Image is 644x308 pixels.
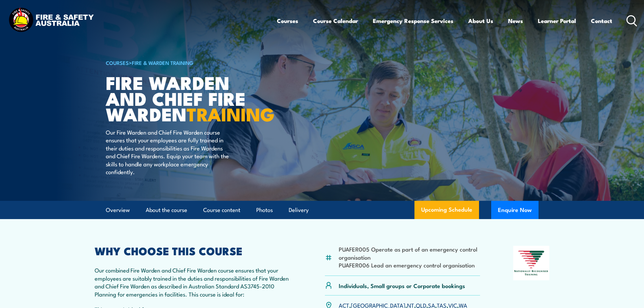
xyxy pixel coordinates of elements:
a: Upcoming Schedule [414,201,479,219]
a: Contact [591,12,612,30]
p: Our combined Fire Warden and Chief Fire Warden course ensures that your employees are suitably tr... [95,266,292,298]
a: Learner Portal [538,12,576,30]
a: Courses [277,12,298,30]
a: COURSES [106,59,129,66]
li: PUAFER006 Lead an emergency control organisation [339,261,480,269]
a: About the course [146,201,187,219]
p: Our Fire Warden and Chief Fire Warden course ensures that your employees are fully trained in the... [106,128,229,175]
p: Individuals, Small groups or Corporate bookings [339,282,465,289]
h1: Fire Warden and Chief Fire Warden [106,74,273,122]
a: Overview [106,201,130,219]
h6: > [106,58,273,67]
strong: TRAINING [187,99,275,127]
h2: WHY CHOOSE THIS COURSE [95,246,292,255]
a: Course content [203,201,240,219]
a: Emergency Response Services [373,12,453,30]
a: Course Calendar [313,12,358,30]
a: News [508,12,523,30]
li: PUAFER005 Operate as part of an emergency control organisation [339,245,480,261]
a: Photos [256,201,273,219]
img: Nationally Recognised Training logo. [513,246,550,280]
a: Delivery [289,201,309,219]
a: Fire & Warden Training [132,59,193,66]
button: Enquire Now [491,201,539,219]
a: About Us [468,12,493,30]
